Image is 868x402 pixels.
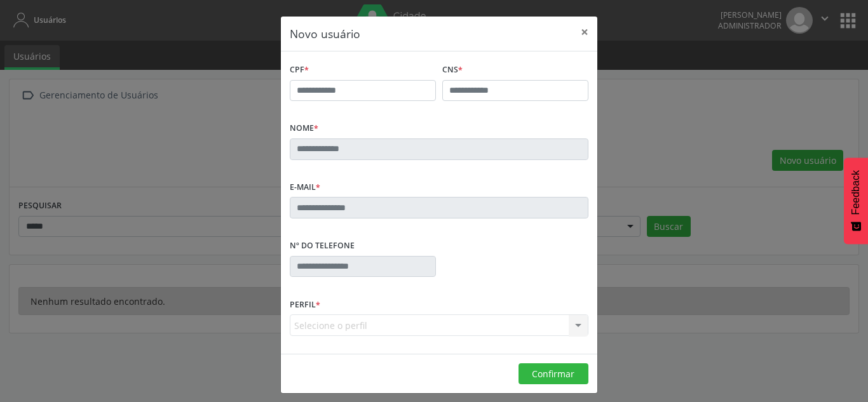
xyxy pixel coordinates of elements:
[290,60,309,80] label: CPF
[519,363,588,385] button: Confirmar
[532,368,574,380] span: Confirmar
[850,170,862,215] span: Feedback
[442,60,463,80] label: CNS
[844,157,868,244] button: Feedback - Mostrar pesquisa
[290,25,360,42] h5: Novo usuário
[290,178,320,198] label: E-mail
[290,295,320,314] label: Perfil
[290,236,355,256] label: Nº do Telefone
[572,17,597,48] button: Close
[290,119,318,138] label: Nome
